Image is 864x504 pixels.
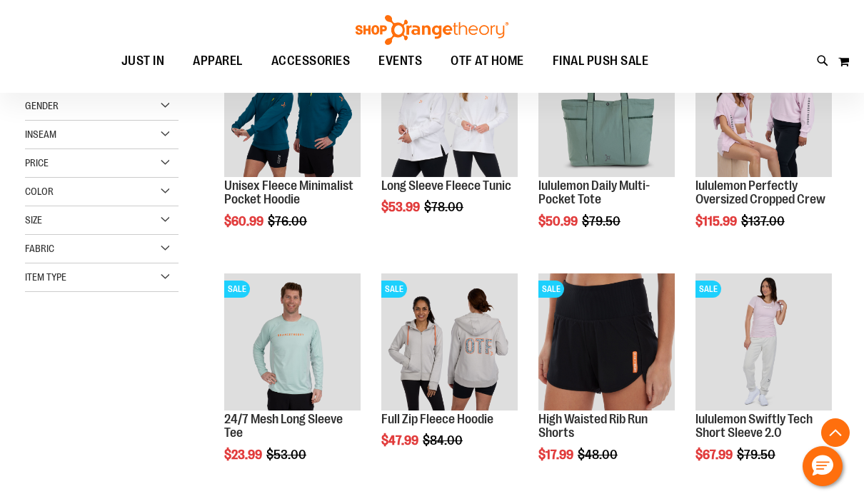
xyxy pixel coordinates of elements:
a: Unisex Fleece Minimalist Pocket HoodieSALE [224,40,361,178]
img: Unisex Fleece Minimalist Pocket Hoodie [224,40,361,176]
a: High Waisted Rib Run Shorts [538,412,648,440]
a: Main Image of 1457091SALE [381,273,518,412]
span: $53.00 [266,448,308,462]
span: SALE [695,281,721,298]
div: product [217,33,368,265]
a: Full Zip Fleece Hoodie [381,412,493,426]
img: lululemon Perfectly Oversized Cropped Crew [695,40,832,176]
a: ACCESSORIES [257,45,365,78]
span: $67.99 [695,448,735,462]
div: product [217,266,368,498]
img: lululemon Daily Multi-Pocket Tote [538,40,675,176]
span: $79.50 [737,448,778,462]
a: Product image for Fleece Long SleeveSALE [381,40,518,178]
img: Product image for Fleece Long Sleeve [381,40,518,176]
img: Main Image of 1457095 [224,273,361,410]
span: $76.00 [268,214,309,228]
button: Hello, have a question? Let’s chat. [803,446,843,486]
img: High Waisted Rib Run Shorts [538,273,675,410]
span: FINAL PUSH SALE [553,45,649,77]
a: Unisex Fleece Minimalist Pocket Hoodie [224,178,353,207]
span: $137.00 [741,214,787,228]
div: product [688,33,839,265]
a: lululemon Swiftly Tech Short Sleeve 2.0SALE [695,273,832,412]
span: Fabric [25,243,54,254]
a: FINAL PUSH SALE [538,45,663,77]
div: product [374,266,525,484]
div: product [688,266,839,498]
a: High Waisted Rib Run ShortsSALE [538,273,675,412]
span: Item Type [25,271,66,283]
span: Inseam [25,128,56,140]
div: product [374,33,525,251]
a: EVENTS [364,45,436,78]
span: SALE [381,281,407,298]
span: $60.99 [224,214,266,228]
button: Back To Top [821,418,850,447]
div: product [531,266,682,498]
a: APPAREL [179,45,257,78]
span: $78.00 [424,200,466,214]
a: 24/7 Mesh Long Sleeve Tee [224,412,343,440]
span: $84.00 [423,433,465,448]
span: APPAREL [193,45,243,77]
span: $47.99 [381,433,421,448]
span: SALE [224,281,250,298]
span: EVENTS [378,45,422,77]
span: $53.99 [381,200,422,214]
span: JUST IN [121,45,165,77]
a: OTF AT HOME [436,45,538,78]
a: lululemon Daily Multi-Pocket Tote [538,178,650,207]
span: $48.00 [578,448,620,462]
span: $115.99 [695,214,739,228]
span: Color [25,186,54,197]
div: product [531,33,682,265]
a: lululemon Swiftly Tech Short Sleeve 2.0 [695,412,813,440]
span: $50.99 [538,214,580,228]
span: OTF AT HOME [451,45,524,77]
a: Long Sleeve Fleece Tunic [381,178,511,193]
span: $23.99 [224,448,264,462]
img: lululemon Swiftly Tech Short Sleeve 2.0 [695,273,832,410]
a: Main Image of 1457095SALE [224,273,361,412]
span: Gender [25,100,59,111]
span: ACCESSORIES [271,45,351,77]
img: Shop Orangetheory [353,15,511,45]
span: Size [25,214,42,226]
span: Price [25,157,49,168]
a: lululemon Perfectly Oversized Cropped Crew [695,178,825,207]
a: lululemon Daily Multi-Pocket ToteSALE [538,40,675,178]
span: $79.50 [582,214,623,228]
img: Main Image of 1457091 [381,273,518,410]
a: lululemon Perfectly Oversized Cropped CrewSALE [695,40,832,178]
a: JUST IN [107,45,179,78]
span: $17.99 [538,448,576,462]
span: SALE [538,281,564,298]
